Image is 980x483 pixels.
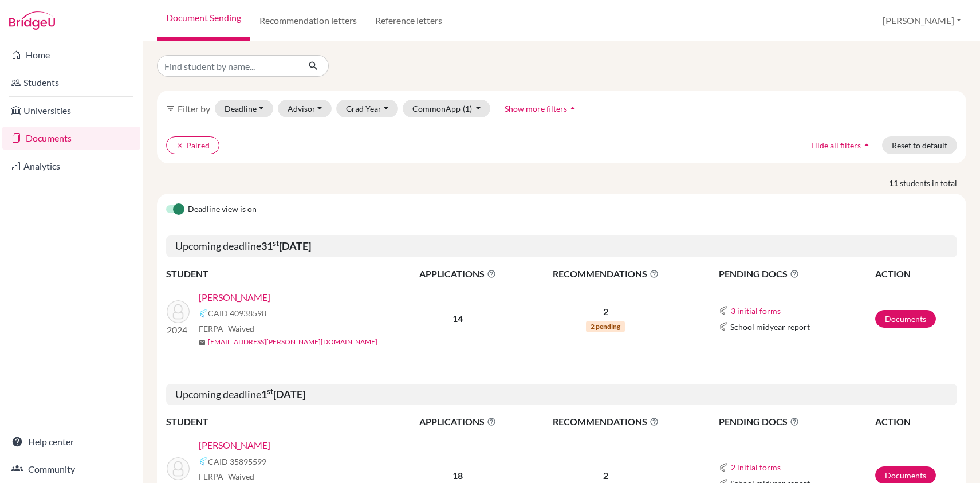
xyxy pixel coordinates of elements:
[396,267,519,281] span: APPLICATIONS
[223,472,254,481] span: - Waived
[223,324,254,333] span: - Waived
[2,99,140,122] a: Universities
[278,100,332,117] button: Advisor
[505,104,567,113] span: Show more filters
[273,238,279,248] sup: st
[811,140,861,150] span: Hide all filters
[208,455,266,468] span: CAID 35895599
[719,306,728,315] img: Common App logo
[166,266,395,281] th: STUDENT
[521,415,691,429] span: RECOMMENDATIONS
[199,339,206,346] span: mail
[2,127,140,150] a: Documents
[261,239,311,252] b: 31 [DATE]
[889,177,900,189] strong: 11
[199,309,208,318] img: Common App logo
[199,457,208,466] img: Common App logo
[9,11,55,30] img: Bridge-U
[719,415,874,429] span: PENDING DOCS
[730,304,781,317] button: 3 initial forms
[167,323,190,337] p: 2024
[167,300,190,323] img: Chacko, Amit Kochackan
[730,461,781,474] button: 2 initial forms
[403,100,491,117] button: CommonApp(1)
[2,458,140,481] a: Community
[452,313,463,324] b: 14
[2,155,140,178] a: Analytics
[199,290,270,304] a: [PERSON_NAME]
[452,470,463,481] b: 18
[261,388,305,400] b: 1 [DATE]
[208,307,266,319] span: CAID 40938598
[336,100,398,117] button: Grad Year
[167,457,190,480] img: Bhesania, Aryav
[900,177,966,189] span: students in total
[463,104,472,113] span: (1)
[166,384,957,406] h5: Upcoming deadline
[176,142,184,150] i: clear
[719,322,728,331] img: Common App logo
[719,267,874,281] span: PENDING DOCS
[166,414,395,429] th: STUDENT
[730,321,810,333] span: School midyear report
[875,414,957,429] th: ACTION
[267,387,273,396] sup: st
[521,305,691,319] p: 2
[199,323,254,335] span: FERPA
[188,203,257,217] span: Deadline view is on
[208,337,377,347] a: [EMAIL_ADDRESS][PERSON_NAME][DOMAIN_NAME]
[178,103,210,114] span: Filter by
[2,71,140,94] a: Students
[215,100,273,117] button: Deadline
[2,430,140,453] a: Help center
[521,469,691,482] p: 2
[199,470,254,482] span: FERPA
[586,321,625,332] span: 2 pending
[166,136,219,154] button: clearPaired
[495,100,588,117] button: Show more filtersarrow_drop_up
[801,136,882,154] button: Hide all filtersarrow_drop_up
[157,55,299,77] input: Find student by name...
[875,266,957,281] th: ACTION
[2,44,140,66] a: Home
[166,235,957,257] h5: Upcoming deadline
[877,10,966,32] button: [PERSON_NAME]
[521,267,691,281] span: RECOMMENDATIONS
[875,310,936,328] a: Documents
[861,139,872,151] i: arrow_drop_up
[719,463,728,472] img: Common App logo
[199,438,270,452] a: [PERSON_NAME]
[166,104,175,113] i: filter_list
[882,136,957,154] button: Reset to default
[396,415,519,429] span: APPLICATIONS
[567,103,578,114] i: arrow_drop_up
